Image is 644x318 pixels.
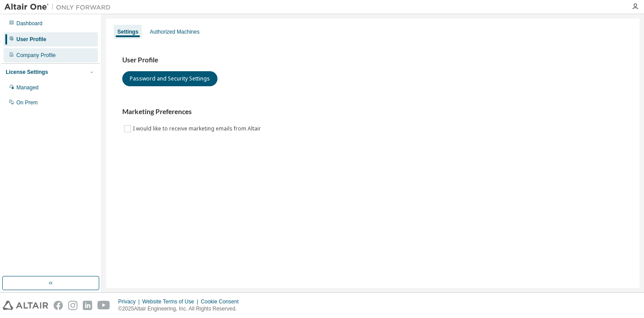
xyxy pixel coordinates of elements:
[133,123,263,134] label: I would like to receive marketing emails from Altair
[118,305,244,313] p: © 2025 Altair Engineering, Inc. All Rights Reserved.
[6,69,48,76] div: License Settings
[122,56,624,65] h3: User Profile
[118,298,142,305] div: Privacy
[16,99,38,106] div: On Prem
[150,28,199,35] div: Authorized Machines
[3,301,48,310] img: altair_logo.svg
[4,3,115,11] img: Altair One
[122,71,217,86] button: Password and Security Settings
[68,301,78,310] img: instagram.svg
[122,107,624,116] h3: Marketing Preferences
[142,298,201,305] div: Website Terms of Use
[54,301,63,310] img: facebook.svg
[16,52,56,59] div: Company Profile
[117,28,138,35] div: Settings
[16,84,39,91] div: Managed
[83,301,92,310] img: linkedin.svg
[201,298,244,305] div: Cookie Consent
[97,301,110,310] img: youtube.svg
[16,20,43,27] div: Dashboard
[16,36,46,43] div: User Profile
